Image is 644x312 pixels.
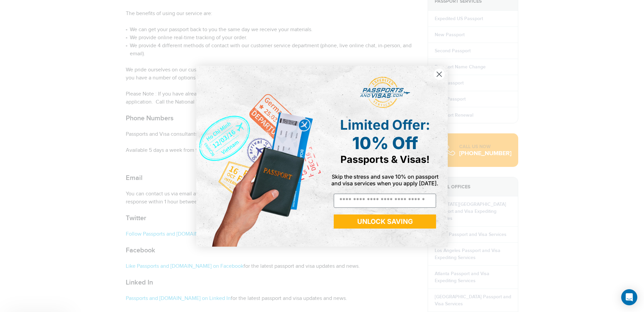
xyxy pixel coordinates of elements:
span: Passports & Visas! [340,153,430,165]
img: de9cda0d-0715-46ca-9a25-073762a91ba7.png [196,66,322,247]
span: Limited Offer: [340,117,430,133]
img: passports and visas [360,77,410,108]
span: Skip the stress and save 10% on passport and visa services when you apply [DATE]. [331,173,438,187]
button: UNLOCK SAVING [334,214,436,229]
div: Open Intercom Messenger [621,289,637,305]
span: 10% Off [352,133,418,153]
button: Close dialog [433,68,445,80]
